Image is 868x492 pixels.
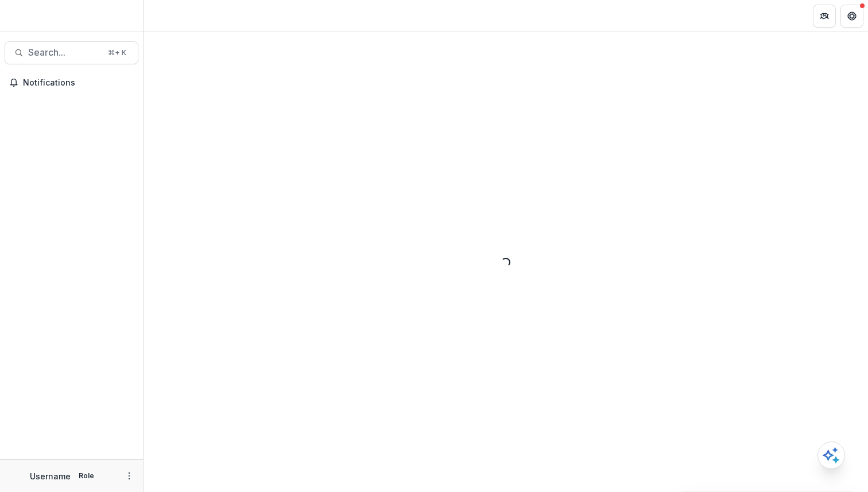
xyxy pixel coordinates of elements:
span: Search... [28,47,101,58]
p: Username [30,470,71,482]
button: Get Help [840,5,863,28]
button: More [122,469,136,483]
p: Role [75,471,98,481]
span: Notifications [23,78,134,88]
button: Partners [813,5,836,28]
div: ⌘ + K [106,47,129,59]
button: Open AI Assistant [817,441,845,469]
button: Search... [5,41,138,64]
button: Notifications [5,73,138,92]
